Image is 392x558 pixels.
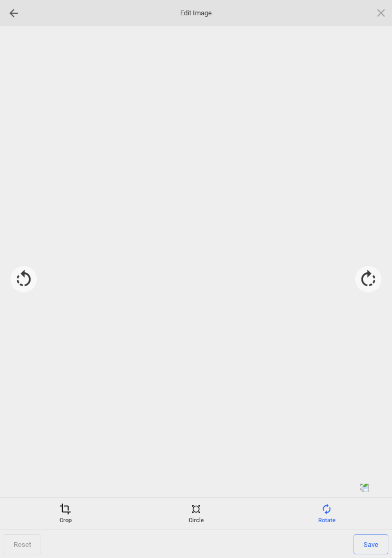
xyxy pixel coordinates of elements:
span: Click here or hit ESC to close picker [375,7,387,18]
span: Save [354,534,388,554]
div: Crop [3,503,128,524]
div: Rotate 90° [355,266,381,292]
div: Go back [5,5,22,22]
div: Rotate -90° [11,266,37,292]
div: Circle [133,503,259,524]
div: Rotate [264,503,389,524]
span: Edit Image [143,8,249,18]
